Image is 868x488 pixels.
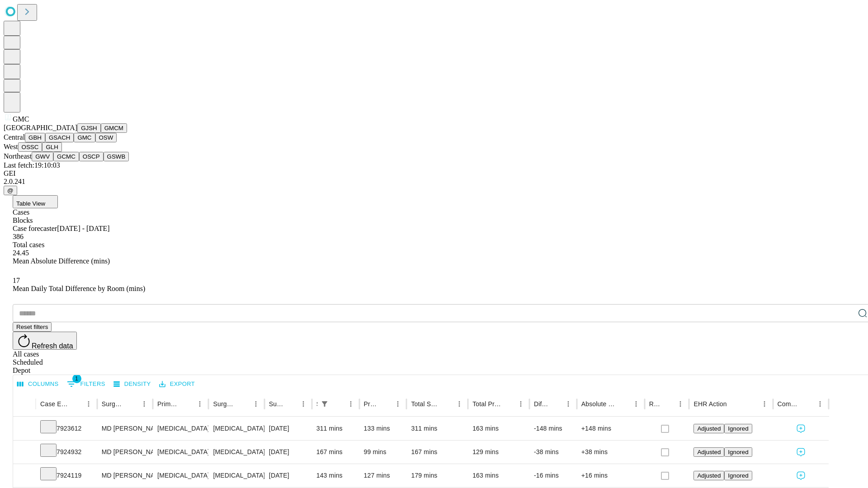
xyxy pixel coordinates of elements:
[40,464,93,487] div: 7924119
[4,152,32,160] span: Northeast
[411,441,463,464] div: 167 mins
[269,400,283,408] div: Surgery Date
[157,464,204,487] div: [MEDICAL_DATA]
[101,123,127,133] button: GMCM
[18,142,42,152] button: OSSC
[534,417,572,440] div: -148 mins
[13,225,57,232] span: Case forecaster
[213,464,259,487] div: [MEDICAL_DATA] WITH CHOLANGIOGRAM
[344,398,357,410] button: Menu
[269,417,307,440] div: [DATE]
[693,471,724,480] button: Adjusted
[4,124,77,131] span: [GEOGRAPHIC_DATA]
[77,123,101,133] button: GJSH
[562,398,575,410] button: Menu
[157,417,204,440] div: [MEDICAL_DATA]
[316,464,355,487] div: 143 mins
[440,398,453,410] button: Sort
[102,464,148,487] div: MD [PERSON_NAME]
[18,445,31,460] button: Expand
[693,424,724,433] button: Adjusted
[13,285,145,292] span: Mean Daily Total Difference by Room (mins)
[16,200,45,207] span: Table View
[316,441,355,464] div: 167 mins
[4,186,17,195] button: @
[617,398,630,410] button: Sort
[316,400,317,408] div: Scheduled In Room Duration
[630,398,642,410] button: Menu
[724,424,752,433] button: Ignored
[70,398,82,410] button: Sort
[42,142,61,152] button: GLH
[157,441,204,464] div: [MEDICAL_DATA]
[13,233,24,240] span: 386
[297,398,310,410] button: Menu
[13,257,110,265] span: Mean Absolute Difference (mins)
[411,400,439,408] div: Total Scheduled Duration
[724,471,752,480] button: Ignored
[581,441,640,464] div: +38 mins
[213,417,259,440] div: [MEDICAL_DATA]
[693,447,724,457] button: Adjusted
[316,417,355,440] div: 311 mins
[18,421,31,437] button: Expand
[661,398,674,410] button: Sort
[193,398,206,410] button: Menu
[724,447,752,457] button: Ignored
[4,143,18,150] span: West
[157,400,180,408] div: Primary Service
[472,417,525,440] div: 163 mins
[102,417,148,440] div: MD [PERSON_NAME]
[4,133,25,141] span: Central
[13,195,58,208] button: Table View
[674,398,687,410] button: Menu
[32,152,53,161] button: GWV
[157,377,197,391] button: Export
[411,464,463,487] div: 179 mins
[57,225,109,232] span: [DATE] - [DATE]
[364,464,402,487] div: 127 mins
[4,178,864,186] div: 2.0.241
[102,400,124,408] div: Surgeon Name
[697,449,721,455] span: Adjusted
[82,398,95,410] button: Menu
[13,115,29,123] span: GMC
[40,400,69,408] div: Case Epic Id
[125,398,138,410] button: Sort
[581,464,640,487] div: +16 mins
[111,377,153,391] button: Density
[95,133,117,142] button: OSW
[472,464,525,487] div: 163 mins
[13,322,52,332] button: Reset filters
[32,342,73,350] span: Refresh data
[472,441,525,464] div: 129 mins
[40,441,93,464] div: 7924932
[104,152,129,161] button: GSWB
[213,400,236,408] div: Surgery Name
[269,441,307,464] div: [DATE]
[411,417,463,440] div: 311 mins
[53,152,79,161] button: GCMC
[649,400,661,408] div: Resolved in EHR
[758,398,771,410] button: Menu
[549,398,562,410] button: Sort
[534,400,548,408] div: Difference
[318,398,331,410] div: 1 active filter
[453,398,466,410] button: Menu
[581,417,640,440] div: +148 mins
[4,169,864,178] div: GEI
[15,377,61,391] button: Select columns
[502,398,514,410] button: Sort
[778,400,800,408] div: Comments
[13,277,20,284] span: 17
[72,374,81,383] span: 1
[16,324,48,330] span: Reset filters
[213,441,259,464] div: [MEDICAL_DATA]
[728,472,748,479] span: Ignored
[364,417,402,440] div: 133 mins
[74,133,95,142] button: GMC
[814,398,826,410] button: Menu
[697,472,721,479] span: Adjusted
[581,400,616,408] div: Absolute Difference
[379,398,392,410] button: Sort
